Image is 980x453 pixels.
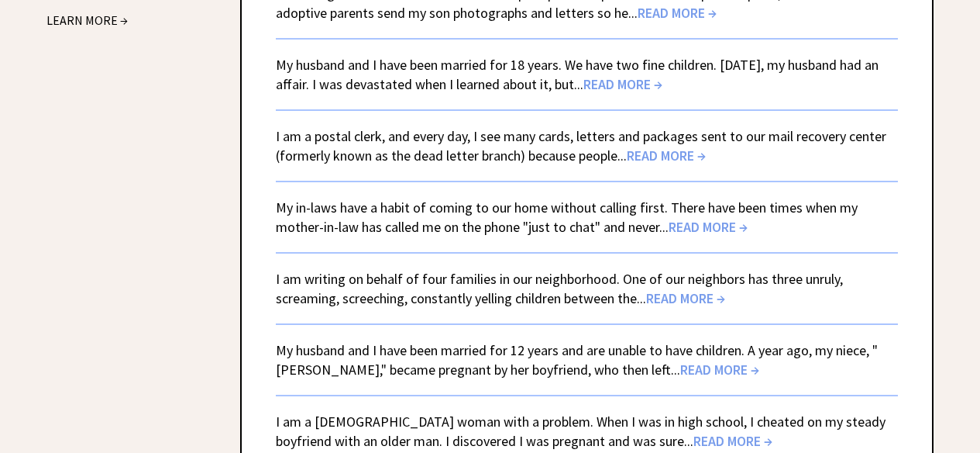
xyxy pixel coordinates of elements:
span: READ MORE → [638,4,717,22]
a: I am a [DEMOGRAPHIC_DATA] woman with a problem. When I was in high school, I cheated on my steady... [276,413,885,450]
a: I am a postal clerk, and every day, I see many cards, letters and packages sent to our mail recov... [276,127,886,164]
span: READ MORE → [680,361,759,379]
span: READ MORE → [646,289,725,307]
a: I am writing on behalf of four families in our neighborhood. One of our neighbors has three unrul... [276,270,843,307]
a: My in-laws have a habit of coming to our home without calling first. There have been times when m... [276,199,858,236]
span: READ MORE → [627,147,706,164]
a: My husband and I have been married for 18 years. We have two fine children. [DATE], my husband ha... [276,56,879,93]
a: LEARN MORE → [46,12,128,28]
span: READ MORE → [669,218,748,236]
span: READ MORE → [693,432,772,450]
a: My husband and I have been married for 12 years and are unable to have children. A year ago, my n... [276,341,878,379]
span: READ MORE → [583,75,662,93]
